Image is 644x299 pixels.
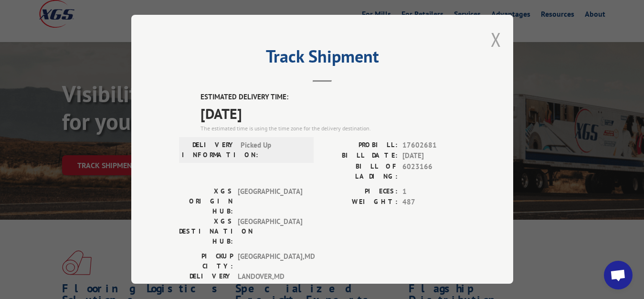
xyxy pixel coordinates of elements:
[201,92,465,103] label: ESTIMATED DELIVERY TIME:
[182,140,236,160] label: DELIVERY INFORMATION:
[179,216,233,246] label: XGS DESTINATION HUB:
[179,50,465,68] h2: Track Shipment
[179,251,233,271] label: PICKUP CITY:
[491,27,501,52] button: Close modal
[201,124,465,133] div: The estimated time is using the time zone for the delivery destination.
[238,216,302,246] span: [GEOGRAPHIC_DATA]
[322,140,398,151] label: PROBILL:
[402,140,465,151] span: 17602681
[179,186,233,216] label: XGS ORIGIN HUB:
[238,251,302,271] span: [GEOGRAPHIC_DATA] , MD
[402,161,465,182] span: 6023166
[322,150,398,161] label: BILL DATE:
[402,197,465,208] span: 487
[241,140,305,160] span: Picked Up
[322,161,398,182] label: BILL OF LADING:
[402,150,465,161] span: [DATE]
[179,271,233,291] label: DELIVERY CITY:
[322,186,398,197] label: PIECES:
[238,186,302,216] span: [GEOGRAPHIC_DATA]
[402,186,465,197] span: 1
[322,197,398,208] label: WEIGHT:
[201,103,465,124] span: [DATE]
[604,261,633,289] a: Open chat
[238,271,302,291] span: LANDOVER , MD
